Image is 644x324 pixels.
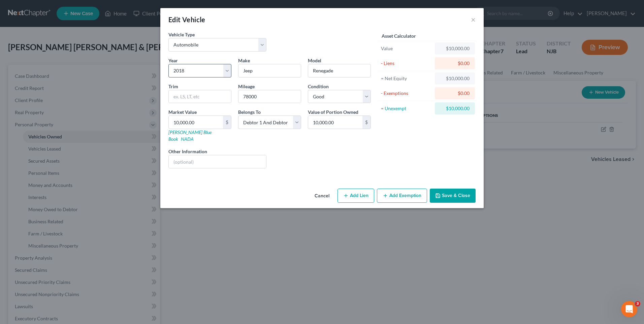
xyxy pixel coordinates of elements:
[238,83,255,90] label: Mileage
[238,109,261,115] span: Belongs To
[337,189,374,203] button: Add Lien
[440,90,470,97] div: $0.00
[381,90,432,97] div: - Exemptions
[440,60,470,67] div: $0.00
[308,116,362,129] input: 0.00
[238,90,301,103] input: --
[223,116,231,129] div: $
[362,116,371,129] div: $
[377,189,427,203] button: Add Exemption
[309,189,335,203] button: Cancel
[181,136,194,142] a: NADA
[308,108,358,116] label: Value of Portion Owned
[382,32,416,39] label: Asset Calculator
[381,75,432,82] div: = Net Equity
[168,129,212,142] a: [PERSON_NAME] Blue Book
[471,15,476,24] button: ×
[168,57,178,64] label: Year
[308,83,329,90] label: Condition
[169,90,231,103] input: ex. LS, LT, etc
[169,116,223,129] input: 0.00
[168,148,207,155] label: Other Information
[381,45,432,52] div: Value
[308,57,321,64] label: Model
[308,64,371,77] input: ex. Altima
[168,31,195,38] label: Vehicle Type
[430,189,476,203] button: Save & Close
[440,75,470,82] div: $10,000.00
[168,83,178,90] label: Trim
[168,108,197,116] label: Market Value
[381,105,432,112] div: = Unexempt
[169,155,266,168] input: (optional)
[440,45,470,52] div: $10,000.00
[635,301,640,306] span: 3
[381,60,432,67] div: - Liens
[238,64,301,77] input: ex. Nissan
[238,58,250,63] span: Make
[621,301,637,317] iframe: Intercom live chat
[168,15,205,24] div: Edit Vehicle
[440,105,470,112] div: $10,000.00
